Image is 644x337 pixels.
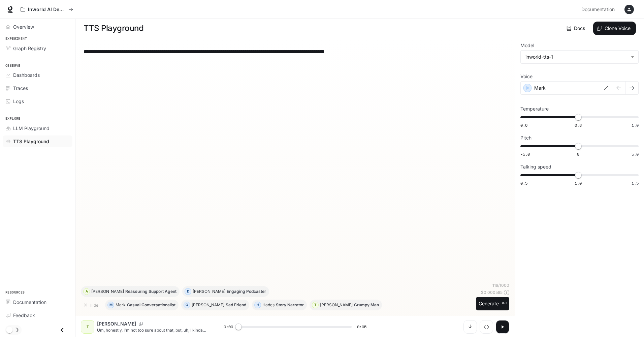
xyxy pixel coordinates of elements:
[13,138,49,145] span: TTS Playground
[3,21,72,33] a: Overview
[125,289,176,294] p: Reassuring Support Agent
[579,3,620,16] a: Documentation
[581,5,615,14] span: Documentation
[55,323,70,337] button: Close drawer
[185,286,191,297] div: D
[320,303,353,307] p: [PERSON_NAME]
[13,125,50,132] span: LLM Playground
[84,22,143,35] h1: TTS Playground
[181,300,249,310] button: O[PERSON_NAME]Sad Friend
[13,98,24,105] span: Logs
[575,180,582,186] span: 1.0
[520,122,527,128] span: 0.6
[310,300,382,310] button: T[PERSON_NAME]Grumpy Man
[127,303,175,307] p: Casual Conversationalist
[480,320,493,334] button: Inspect
[91,289,124,294] p: [PERSON_NAME]
[575,122,582,128] span: 0.8
[520,106,549,111] p: Temperature
[82,321,93,332] div: T
[577,151,579,157] span: 0
[255,300,261,310] div: H
[565,22,588,35] a: Docs
[3,95,72,107] a: Logs
[3,122,72,134] a: LLM Playground
[97,327,207,333] p: Um, honestly, I'm not too sure about that, but, uh, I kinda remember hearing something about it o...
[227,289,266,294] p: Engaging Podcaster
[520,151,530,157] span: -5.0
[481,289,503,295] p: $ 0.000595
[108,300,114,310] div: M
[354,303,379,307] p: Grumpy Man
[312,300,318,310] div: T
[3,42,72,54] a: Graph Registry
[13,312,35,319] span: Feedback
[18,3,76,16] button: All workspaces
[184,300,190,310] div: O
[182,286,269,297] button: D[PERSON_NAME]Engaging Podcaster
[520,135,532,140] p: Pitch
[97,320,136,327] p: [PERSON_NAME]
[193,289,225,294] p: [PERSON_NAME]
[463,320,477,334] button: Download audio
[81,300,102,310] button: Hide
[3,135,72,147] a: TTS Playground
[520,180,527,186] span: 0.5
[13,71,40,79] span: Dashboards
[13,45,46,52] span: Graph Registry
[192,303,224,307] p: [PERSON_NAME]
[116,303,126,307] p: Mark
[520,43,534,48] p: Model
[84,286,90,297] div: A
[534,85,546,91] p: Mark
[525,54,627,60] div: inworld-tts-1
[3,82,72,94] a: Traces
[262,303,275,307] p: Hades
[357,324,366,330] span: 0:05
[224,324,233,330] span: 0:00
[520,164,551,169] p: Talking speed
[252,300,307,310] button: HHadesStory Narrator
[226,303,246,307] p: Sad Friend
[276,303,304,307] p: Story Narrator
[13,299,46,306] span: Documentation
[105,300,179,310] button: MMarkCasual Conversationalist
[3,69,72,81] a: Dashboards
[593,22,636,35] button: Clone Voice
[476,297,509,311] button: Generate⌘⏎
[632,151,639,157] span: 5.0
[136,322,146,326] button: Copy Voice ID
[632,180,639,186] span: 1.5
[3,296,72,308] a: Documentation
[6,326,13,333] span: Dark mode toggle
[3,309,72,321] a: Feedback
[28,7,66,12] p: Inworld AI Demos
[81,286,180,297] button: A[PERSON_NAME]Reassuring Support Agent
[13,85,28,92] span: Traces
[521,51,638,63] div: inworld-tts-1
[492,282,509,288] p: 119 / 1000
[502,302,507,306] p: ⌘⏎
[632,122,639,128] span: 1.0
[520,74,533,79] p: Voice
[13,23,34,30] span: Overview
